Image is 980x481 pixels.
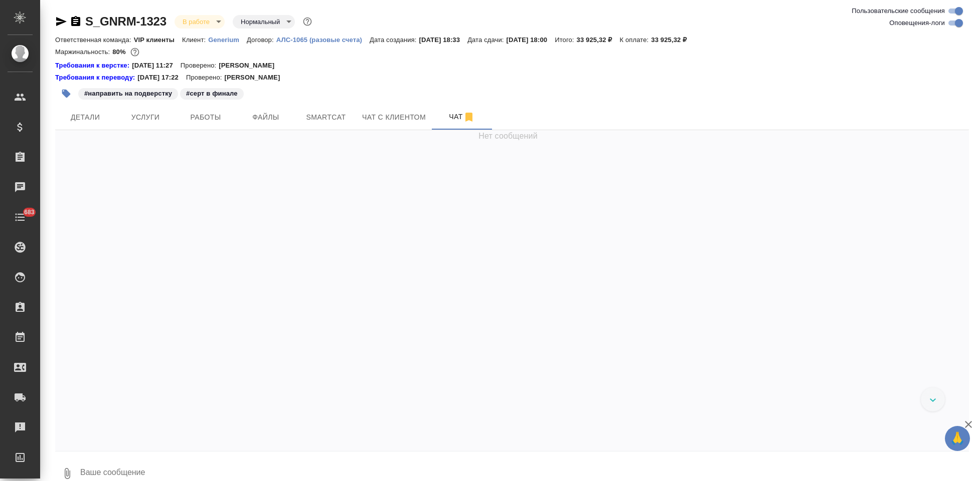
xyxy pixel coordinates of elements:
[478,130,538,142] span: Нет сообщений
[233,15,295,29] div: В работе
[55,36,134,44] p: Ответственная команда:
[555,36,576,44] p: Итого:
[55,48,112,56] p: Маржинальность:
[301,15,314,28] button: Доп статусы указывают на важность/срочность заказа
[945,426,970,451] button: 🙏
[362,111,426,124] span: Чат с клиентом
[180,18,213,26] button: В работе
[55,73,137,83] a: Требования к переводу:
[181,61,219,71] p: Проверено:
[55,61,132,71] div: Нажми, чтобы открыть папку с инструкцией
[121,111,170,124] span: Услуги
[208,35,247,44] a: Generium
[85,15,167,28] a: S_GNRM-1323
[182,111,230,124] span: Работы
[137,73,186,83] p: [DATE] 17:22
[18,207,41,217] span: 683
[55,61,132,71] a: Требования к верстке:
[179,89,245,97] span: серт в финале
[208,36,247,44] p: Generium
[55,16,67,28] button: Скопировать ссылку для ЯМессенджера
[370,36,419,44] p: Дата создания:
[219,61,282,71] p: [PERSON_NAME]
[84,89,172,99] p: #направить на подверстку
[55,73,137,83] div: Нажми, чтобы открыть папку с инструкцией
[276,36,370,44] p: АЛС-1065 (разовые счета)
[132,61,181,71] p: [DATE] 11:27
[61,111,109,124] span: Детали
[302,111,350,124] span: Smartcat
[438,111,486,123] span: Чат
[134,36,182,44] p: VIP клиенты
[3,205,38,230] a: 683
[242,111,290,124] span: Файлы
[889,18,945,28] span: Оповещения-логи
[186,73,225,83] p: Проверено:
[175,15,225,29] div: В работе
[467,36,506,44] p: Дата сдачи:
[577,36,620,44] p: 33 925,32 ₽
[651,36,694,44] p: 33 925,32 ₽
[77,89,179,97] span: направить на подверстку
[949,428,966,449] span: 🙏
[463,111,475,123] svg: Отписаться
[620,36,651,44] p: К оплате:
[238,18,283,26] button: Нормальный
[70,16,82,28] button: Скопировать ссылку
[112,48,128,56] p: 80%
[186,89,238,99] p: #серт в финале
[276,35,370,44] a: АЛС-1065 (разовые счета)
[182,36,208,44] p: Клиент:
[247,36,276,44] p: Договор:
[852,6,945,16] span: Пользовательские сообщения
[419,36,468,44] p: [DATE] 18:33
[507,36,555,44] p: [DATE] 18:00
[224,73,287,83] p: [PERSON_NAME]
[55,83,77,105] button: Добавить тэг
[128,46,141,59] button: 5583.70 RUB;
